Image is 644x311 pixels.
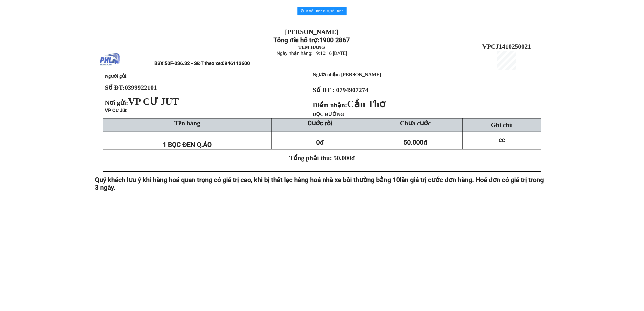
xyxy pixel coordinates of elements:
[313,112,344,117] span: DỌC ĐƯỜNG
[297,7,347,15] button: printerIn mẫu biên lai tự cấu hình
[105,99,180,106] span: Nơi gửi:
[341,72,381,77] span: [PERSON_NAME]
[313,72,340,77] strong: Người nhận:
[400,119,431,127] span: Chưa cước
[499,138,505,143] span: CC
[95,176,400,184] span: Quý khách lưu ý khi hàng hoá quan trọng có giá trị cao, khi bị thất lạc hàng hoá nhà xe bồi thườn...
[100,50,120,70] img: logo
[174,119,200,127] span: Tên hàng
[482,43,531,50] span: VPCJ1410250021
[222,61,250,66] span: 0946113600
[105,84,157,91] strong: Số ĐT:
[273,36,319,44] strong: Tổng đài hỗ trợ:
[105,73,128,79] span: Người gửi:
[95,176,544,191] span: lần giá trị cước đơn hàng. Hoá đơn có giá trị trong 3 ngày.
[125,84,157,91] span: 0399922101
[301,9,304,13] span: printer
[154,61,250,66] span: BSX:
[277,50,347,56] span: Ngày nhận hàng: 19:10:16 [DATE]
[163,141,212,148] span: 1 BỌC ĐEN Q.ÁO
[347,99,385,109] span: Cần Thơ
[289,154,355,162] span: Tổng phải thu: 50.000đ
[308,119,332,127] strong: Cước rồi
[491,121,513,129] span: Ghi chú
[105,108,127,113] span: VP Cư Jút
[313,101,385,109] strong: Điểm nhận:
[316,139,324,146] span: 0đ
[319,36,350,44] strong: 1900 2867
[128,96,179,107] span: VP CƯ JUT
[298,44,325,50] strong: TEM HÀNG
[165,61,250,66] span: 50F-036.32 - SĐT theo xe:
[404,139,427,146] span: 50.000đ
[305,8,343,13] span: In mẫu biên lai tự cấu hình
[313,86,334,94] strong: Số ĐT :
[285,28,338,35] strong: [PERSON_NAME]
[336,86,368,94] span: 0794907274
